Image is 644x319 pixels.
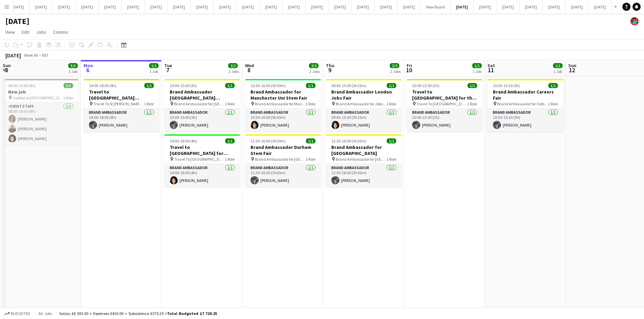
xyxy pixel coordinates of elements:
[589,0,612,14] button: [DATE]
[474,0,497,14] button: [DATE]
[306,83,315,88] span: 1/1
[245,134,321,187] div: 12:30-16:00 (3h30m)1/1Brand Ambassador Durham Stem Fair Brand Ambassador for [GEOGRAPHIC_DATA]1 R...
[69,69,77,74] div: 1 Job
[59,311,217,316] div: Salary £6 935.00 + Expenses £410.00 + Subsistence £375.25 =
[50,28,71,36] a: Comms
[170,138,197,143] span: 14:00-18:00 (4h)
[336,157,386,162] span: Brand Ambassador for [GEOGRAPHIC_DATA]
[326,62,334,69] span: Thu
[326,144,402,156] h3: Brand Ambassador for [GEOGRAPHIC_DATA]
[245,79,321,132] app-job-card: 10:30-16:00 (5h30m)1/1Brand Ambassador for Manchester Uni Stem Fair Brand Ambassador for Manchest...
[37,311,53,316] span: All jobs
[387,83,396,88] span: 1/1
[352,0,375,14] button: [DATE]
[3,310,31,317] button: Budgeted
[164,164,240,187] app-card-role: Brand Ambassador1/114:00-18:00 (4h)[PERSON_NAME]
[22,53,39,58] span: Week 40
[63,95,73,100] span: 1 Role
[251,138,286,143] span: 12:30-16:00 (3h30m)
[387,138,396,143] span: 1/1
[164,89,240,101] h3: Brand Ambassador [GEOGRAPHIC_DATA][PERSON_NAME] Jobs Fair
[487,109,563,132] app-card-role: Brand Ambassador1/110:30-15:30 (5h)[PERSON_NAME]
[306,101,315,106] span: 1 Role
[149,69,158,74] div: 1 Job
[13,95,63,100] span: Japfest at [GEOGRAPHIC_DATA]
[407,79,482,132] app-job-card: 20:00-22:00 (2h)1/1Travel to [GEOGRAPHIC_DATA] for the Careers Fair on [DATE] Travel To [GEOGRAPH...
[30,0,53,14] button: [DATE]
[3,79,78,145] div: 08:00-16:00 (8h)3/3New job Japfest at [GEOGRAPHIC_DATA]1 RoleEvent Staff3/308:00-16:00 (8h)[PERSO...
[568,62,576,69] span: Sun
[451,0,474,14] button: [DATE]
[164,62,172,69] span: Tue
[487,62,495,69] span: Sat
[553,63,563,68] span: 1/1
[122,0,145,14] button: [DATE]
[82,66,93,74] span: 6
[520,0,543,14] button: [DATE]
[416,101,467,106] span: Travel To [GEOGRAPHIC_DATA] for the Careers Fair fair on [DATE]
[164,109,240,132] app-card-role: Brand Ambassador1/110:00-15:00 (5h)[PERSON_NAME]
[497,0,520,14] button: [DATE]
[164,134,240,187] app-job-card: 14:00-18:00 (4h)1/1Travel to [GEOGRAPHIC_DATA] for Stem fair on [DATE] Travel To [GEOGRAPHIC_DATA...
[244,66,254,74] span: 8
[329,0,352,14] button: [DATE]
[53,29,68,35] span: Comms
[472,63,482,68] span: 1/1
[326,164,402,187] app-card-role: Brand Ambassador1/112:30-16:00 (3h30m)[PERSON_NAME]
[487,79,563,132] app-job-card: 10:30-15:30 (5h)1/1Brand Ambassador Careers Fair Brand Ambassador for Oxford Careers Fair1 RoleBr...
[11,311,30,316] span: Budgeted
[326,134,402,187] app-job-card: 12:30-16:00 (3h30m)1/1Brand Ambassador for [GEOGRAPHIC_DATA] Brand Ambassador for [GEOGRAPHIC_DAT...
[493,83,520,88] span: 10:30-15:30 (5h)
[145,0,168,14] button: [DATE]
[407,109,482,132] app-card-role: Brand Ambassador1/120:00-22:00 (2h)[PERSON_NAME]
[8,83,35,88] span: 08:00-16:00 (8h)
[42,53,49,58] div: BST
[22,29,29,35] span: Edit
[84,62,93,69] span: Mon
[386,157,396,162] span: 1 Role
[407,89,482,101] h3: Travel to [GEOGRAPHIC_DATA] for the Careers Fair on [DATE]
[174,157,225,162] span: Travel To [GEOGRAPHIC_DATA] for Recruitment fair
[283,0,306,14] button: [DATE]
[5,52,21,59] div: [DATE]
[76,0,99,14] button: [DATE]
[228,63,238,68] span: 2/2
[164,79,240,132] div: 10:00-15:00 (5h)1/1Brand Ambassador [GEOGRAPHIC_DATA][PERSON_NAME] Jobs Fair Brand Ambassador for...
[68,63,78,68] span: 3/3
[89,83,116,88] span: 14:00-18:00 (4h)
[64,83,73,88] span: 3/3
[245,62,254,69] span: Wed
[497,101,548,106] span: Brand Ambassador for Oxford Careers Fair
[3,62,11,69] span: Sun
[543,0,566,14] button: [DATE]
[336,101,386,106] span: Brand Ambassador for Jobs Fair
[567,66,576,74] span: 12
[93,101,144,106] span: Travel To St [PERSON_NAME] for jobs fair on 7th Octoberctober
[260,0,283,14] button: [DATE]
[191,0,214,14] button: [DATE]
[36,29,46,35] span: Jobs
[468,83,477,88] span: 1/1
[467,101,477,106] span: 1 Role
[406,66,412,74] span: 10
[548,83,558,88] span: 1/1
[309,69,320,74] div: 2 Jobs
[84,79,159,132] div: 14:00-18:00 (4h)1/1Travel to [GEOGRAPHIC_DATA][PERSON_NAME] for [GEOGRAPHIC_DATA][PERSON_NAME] Jo...
[163,66,172,74] span: 7
[245,164,321,187] app-card-role: Brand Ambassador1/112:30-16:00 (3h30m)[PERSON_NAME]
[487,89,563,101] h3: Brand Ambassador Careers Fair
[421,0,451,14] button: New Board
[225,157,235,162] span: 1 Role
[390,63,399,68] span: 2/2
[229,69,239,74] div: 2 Jobs
[325,66,334,74] span: 9
[386,101,396,106] span: 1 Role
[326,79,402,132] app-job-card: 09:45-15:00 (5h15m)1/1Brand Ambassador London Jobs Fair Brand Ambassador for Jobs Fair1 RoleBrand...
[167,311,217,316] span: Total Budgeted £7 720.25
[174,101,225,106] span: Brand Ambassador for [GEOGRAPHIC_DATA][PERSON_NAME] Jobs Fair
